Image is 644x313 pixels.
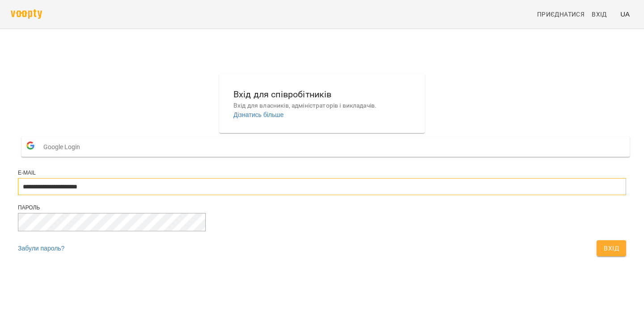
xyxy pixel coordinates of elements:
[597,240,626,256] button: Вхід
[18,204,626,212] div: Пароль
[620,9,630,19] span: UA
[226,80,418,126] button: Вхід для співробітниківВхід для власників, адміністраторів і викладачів.Дізнатись більше
[11,9,42,19] img: voopty.png
[18,169,626,177] div: E-mail
[21,137,630,157] button: Google Login
[233,111,284,118] a: Дізнатись більше
[604,243,619,254] span: Вхід
[18,245,64,252] a: Забули пароль?
[537,9,585,20] span: Приєднатися
[233,88,411,101] h6: Вхід для співробітників
[233,101,411,110] p: Вхід для власників, адміністраторів і викладачів.
[534,6,588,22] a: Приєднатися
[43,138,85,156] span: Google Login
[588,6,617,22] a: Вхід
[592,9,607,20] span: Вхід
[617,6,633,22] button: UA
